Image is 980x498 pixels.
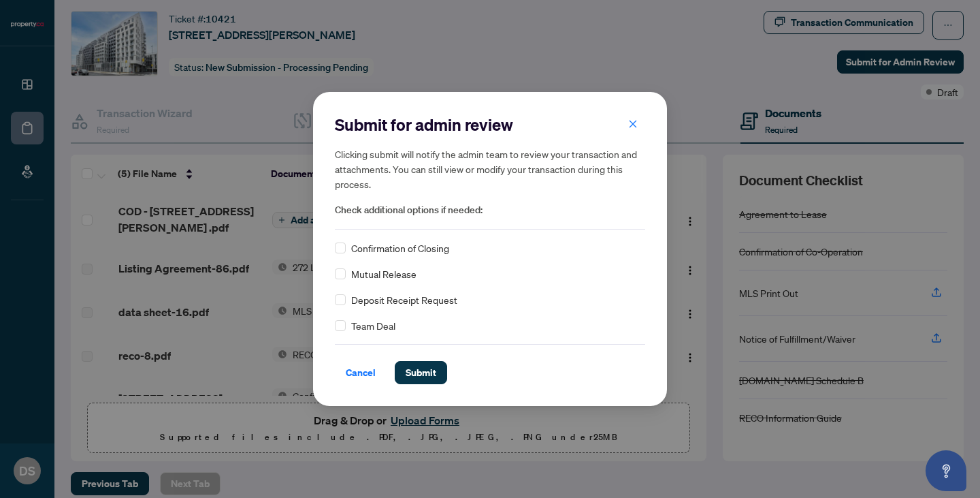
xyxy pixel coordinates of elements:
button: Cancel [335,361,387,384]
span: Team Deal [351,318,395,333]
span: close [628,119,638,129]
span: Cancel [346,362,376,384]
span: Check additional options if needed: [335,202,645,218]
span: Deposit Receipt Request [351,292,457,307]
span: Confirmation of Closing [351,240,449,255]
h2: Submit for admin review [335,114,645,136]
span: Submit [406,362,436,384]
button: Submit [395,361,447,384]
button: Open asap [926,450,966,491]
h5: Clicking submit will notify the admin team to review your transaction and attachments. You can st... [335,146,645,191]
span: Mutual Release [351,266,416,281]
